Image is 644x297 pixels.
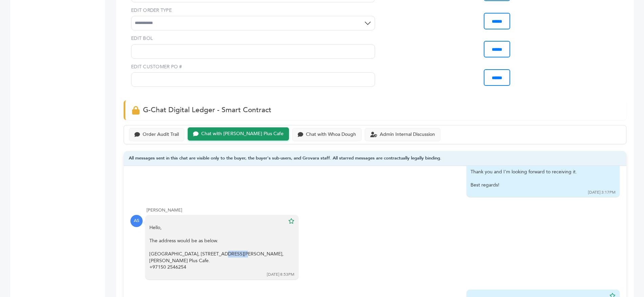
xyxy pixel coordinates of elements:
[147,207,620,213] div: [PERSON_NAME]
[149,251,285,264] div: [GEOGRAPHIC_DATA], [STREET_ADDRESS][PERSON_NAME], [PERSON_NAME] Plus Cafe.
[471,182,606,189] div: Best regards!
[471,169,606,175] div: Thank you and I'm looking forward to receiving it.
[149,238,285,244] div: The address would be as below.
[149,224,285,231] div: Hello,
[131,64,375,70] label: EDIT CUSTOMER PO #
[124,151,626,166] div: All messages sent in this chat are visible only to the buyer, the buyer's sub-users, and Grovara ...
[130,215,143,227] div: AS
[131,7,375,14] label: EDIT ORDER TYPE
[588,190,616,195] div: [DATE] 3:17PM
[149,264,285,271] div: +97150 2546254
[267,272,294,277] div: [DATE] 8:53PM
[201,131,284,137] div: Chat with [PERSON_NAME] Plus Cafe
[131,35,375,42] label: EDIT BOL
[306,132,356,138] div: Chat with Whoa Dough
[380,132,435,138] div: Admin Internal Discussion
[143,105,271,115] span: G-Chat Digital Ledger - Smart Contract
[143,132,179,138] div: Order Audit Trail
